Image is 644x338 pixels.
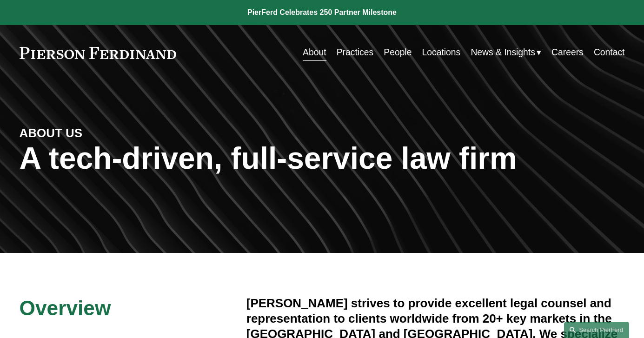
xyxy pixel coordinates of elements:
[20,126,83,140] strong: ABOUT US
[594,44,625,62] a: Contact
[551,44,584,62] a: Careers
[337,44,373,62] a: Practices
[20,141,625,176] h1: A tech-driven, full-service law firm
[422,44,461,62] a: Locations
[564,322,629,338] a: Search this site
[471,44,541,62] a: folder dropdown
[384,44,412,62] a: People
[471,45,535,61] span: News & Insights
[20,297,111,319] span: Overview
[303,44,326,62] a: About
